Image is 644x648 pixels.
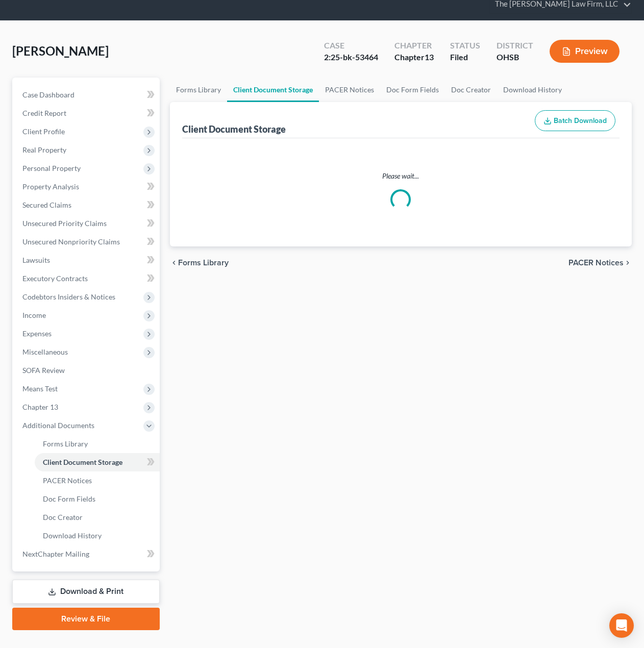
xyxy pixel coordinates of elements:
button: chevron_left Forms Library [170,259,229,267]
span: Executory Contracts [22,274,88,283]
span: Property Analysis [22,182,79,191]
span: Chapter 13 [22,403,58,411]
a: Doc Form Fields [380,78,445,102]
a: Doc Form Fields [35,490,160,508]
span: Personal Property [22,164,81,172]
a: Client Document Storage [227,78,319,102]
a: Forms Library [170,78,227,102]
div: 2:25-bk-53464 [324,52,378,63]
a: Property Analysis [14,178,160,196]
i: chevron_right [624,259,632,267]
div: Status [450,40,480,52]
span: Miscellaneous [22,347,68,356]
div: Filed [450,52,480,63]
p: Please wait... [184,171,618,181]
span: Income [22,311,46,319]
span: Doc Form Fields [43,494,95,503]
button: Preview [550,40,620,63]
span: Batch Download [554,116,607,125]
span: NextChapter Mailing [22,550,89,558]
a: PACER Notices [35,471,160,490]
span: Forms Library [43,439,88,448]
span: PACER Notices [568,259,624,267]
a: Doc Creator [445,78,497,102]
span: [PERSON_NAME] [12,43,109,58]
a: PACER Notices [319,78,380,102]
a: Doc Creator [35,508,160,527]
span: Codebtors Insiders & Notices [22,292,115,301]
span: Lawsuits [22,256,50,264]
span: Real Property [22,145,66,154]
a: Unsecured Nonpriority Claims [14,233,160,251]
span: PACER Notices [43,476,92,485]
div: Client Document Storage [182,123,286,135]
span: Unsecured Nonpriority Claims [22,237,120,246]
div: OHSB [497,52,533,63]
span: Additional Documents [22,421,94,430]
a: Unsecured Priority Claims [14,214,160,233]
a: Executory Contracts [14,269,160,288]
button: PACER Notices chevron_right [568,259,632,267]
a: Credit Report [14,104,160,122]
a: Secured Claims [14,196,160,214]
div: Chapter [394,52,434,63]
a: Forms Library [35,435,160,453]
span: Client Profile [22,127,65,136]
span: Download History [43,531,102,540]
div: Chapter [394,40,434,52]
span: Expenses [22,329,52,338]
a: SOFA Review [14,361,160,380]
a: Case Dashboard [14,86,160,104]
span: Doc Creator [43,513,83,521]
a: Client Document Storage [35,453,160,471]
div: Case [324,40,378,52]
span: Credit Report [22,109,66,117]
a: NextChapter Mailing [14,545,160,563]
div: District [497,40,533,52]
span: Forms Library [178,259,229,267]
span: Case Dashboard [22,90,75,99]
i: chevron_left [170,259,178,267]
a: Download & Print [12,580,160,604]
span: Means Test [22,384,58,393]
div: Open Intercom Messenger [609,613,634,638]
a: Review & File [12,608,160,630]
a: Download History [497,78,568,102]
span: SOFA Review [22,366,65,375]
span: Unsecured Priority Claims [22,219,107,228]
span: 13 [425,52,434,62]
button: Batch Download [535,110,615,132]
a: Download History [35,527,160,545]
a: Lawsuits [14,251,160,269]
span: Secured Claims [22,201,71,209]
span: Client Document Storage [43,458,122,466]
